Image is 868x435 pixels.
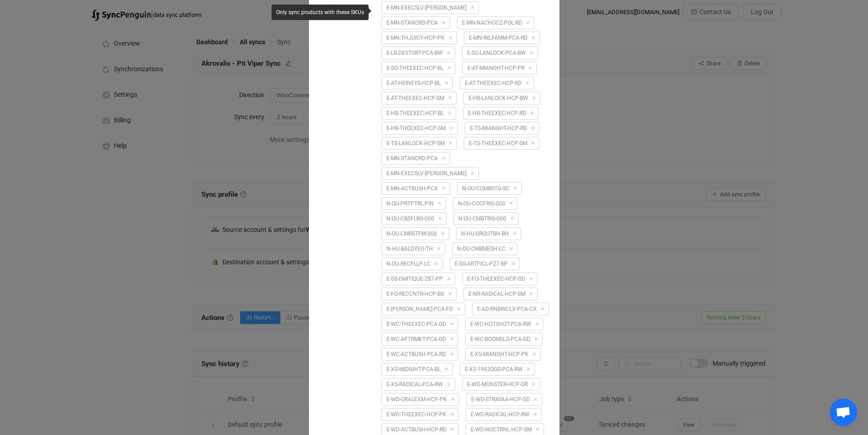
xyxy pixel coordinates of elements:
span: N-HU-GROUTBH-BH [456,227,521,240]
span: N-HU-BALDYEG-TH [381,242,445,255]
div: Only sync products with these SKUs [272,5,369,20]
span: E-SS-DMITIQUE-Z87-PP [381,273,455,285]
span: N-OU-CBSFLRG-000 [381,212,447,225]
span: N-OU-CMBTRIG-000 [453,212,519,225]
span: E-SS-ARTFICL-PZ7-BP [450,257,520,270]
span: N-OU-COMBSTG-SC [457,182,522,195]
div: Open chat [830,398,857,426]
span: N-OU-RECFLLP-LC [381,257,443,270]
span: N-OU-CMBSTFM-000 [381,227,449,240]
span: E-FO-THEEXEC-HCP-GD [462,273,538,285]
span: N-OU-PRTPTRL-PIN [381,197,446,210]
span: N-OU-COCFRIG-000 [453,197,518,210]
span: N-OU-CMBMESH-LC [452,242,518,255]
span: E-MN-ACTBUSH-PCA [381,182,450,195]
